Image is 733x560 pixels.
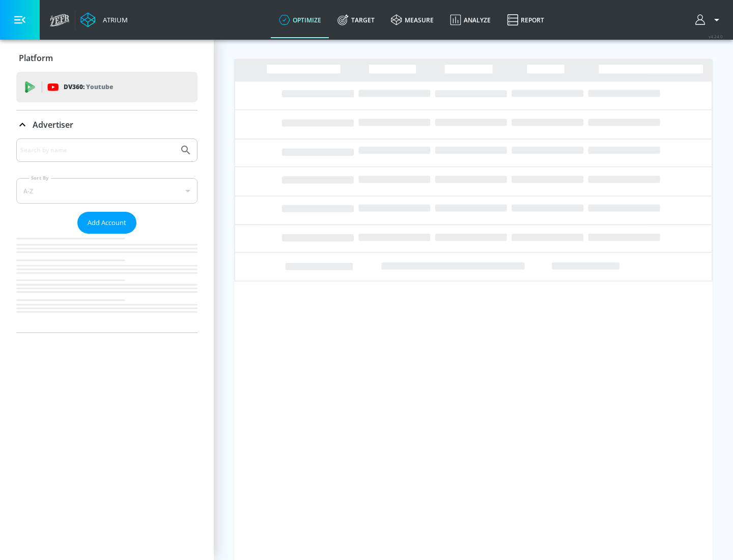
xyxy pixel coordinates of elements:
a: Analyze [442,2,499,38]
input: Search by name [20,144,175,157]
div: Atrium [99,15,128,24]
button: Add Account [77,212,136,234]
div: A-Z [16,178,198,204]
p: Platform [19,52,53,64]
a: measure [383,2,442,38]
div: Platform [16,44,198,72]
div: Advertiser [16,138,198,332]
nav: list of Advertiser [16,234,198,332]
a: Target [329,2,383,38]
a: Report [499,2,552,38]
a: optimize [271,2,329,38]
a: Atrium [80,12,128,27]
p: Advertiser [33,119,73,130]
div: Advertiser [16,110,198,139]
p: DV360: [64,81,113,93]
div: DV360: Youtube [16,72,198,102]
span: Add Account [88,217,126,229]
label: Sort By [29,175,51,181]
span: v 4.24.0 [709,34,723,39]
p: Youtube [86,81,113,92]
